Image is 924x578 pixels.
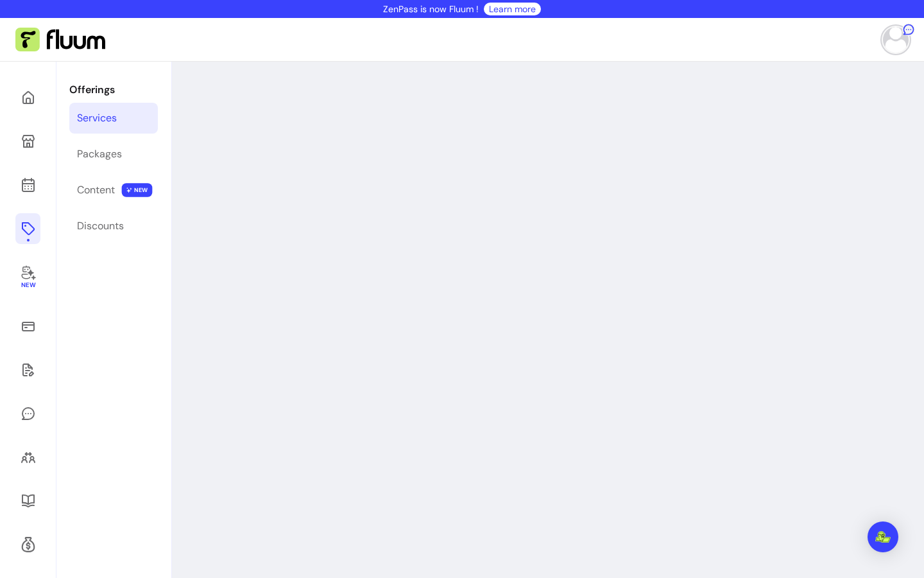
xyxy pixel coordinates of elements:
a: New [15,257,40,298]
button: avatar [878,27,909,53]
a: Services [69,103,158,134]
a: Home [15,82,40,113]
p: ZenPass is now Fluum ! [383,3,479,15]
img: avatar [883,27,909,53]
div: Discounts [77,218,124,234]
a: Sales [15,311,40,342]
a: Offerings [15,213,40,244]
div: Content [77,182,115,198]
img: Fluum Logo [15,28,105,52]
a: Discounts [69,211,158,241]
a: Content NEW [69,175,158,206]
a: Calendar [15,170,40,200]
a: Resources [15,486,40,516]
a: My Messages [15,398,40,429]
div: Open Intercom Messenger [868,521,898,552]
div: Packages [77,146,122,162]
a: Packages [69,139,158,170]
a: My Page [15,126,40,157]
a: Waivers [15,355,40,385]
span: New [21,281,35,290]
a: Clients [15,442,40,473]
a: Learn more [489,3,536,15]
a: Refer & Earn [15,529,40,560]
div: Services [77,110,117,126]
span: NEW [122,183,153,197]
p: Offerings [69,82,158,98]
